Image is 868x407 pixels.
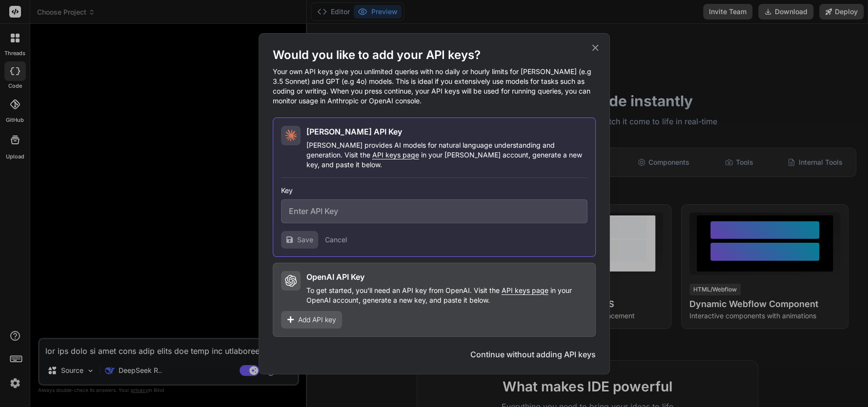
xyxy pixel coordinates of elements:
h3: Key [281,186,587,195]
p: [PERSON_NAME] provides AI models for natural language understanding and generation. Visit the in ... [306,140,587,170]
button: Cancel [325,235,347,245]
h2: OpenAI API Key [306,271,364,283]
span: Add API key [298,315,336,325]
p: Your own API keys give you unlimited queries with no daily or hourly limits for [PERSON_NAME] (e.... [273,67,596,106]
input: Enter API Key [281,199,587,223]
h2: [PERSON_NAME] API Key [306,126,402,137]
span: API keys page [372,151,419,159]
button: Continue without adding API keys [470,349,596,360]
span: Save [297,235,313,245]
span: API keys page [502,286,548,294]
p: To get started, you'll need an API key from OpenAI. Visit the in your OpenAI account, generate a ... [306,286,587,305]
button: Save [281,231,318,249]
h1: Would you like to add your API keys? [273,47,596,63]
